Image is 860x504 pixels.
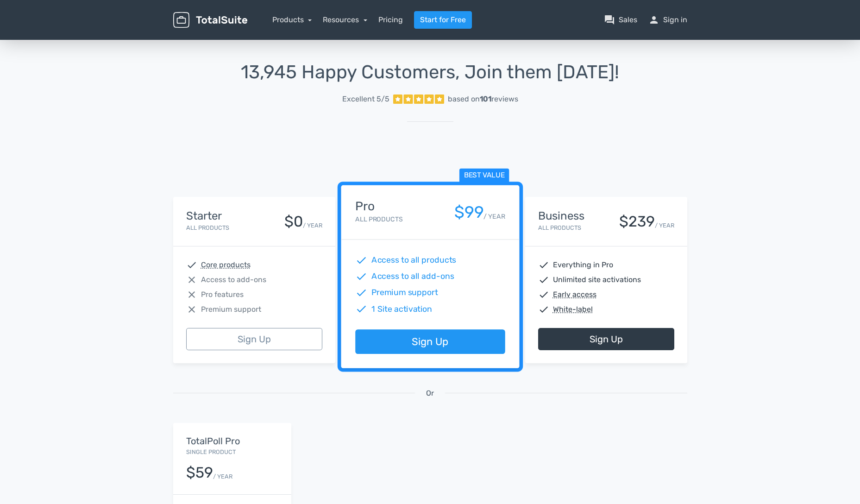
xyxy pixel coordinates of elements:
[355,254,367,266] span: check
[371,254,456,266] span: Access to all products
[553,304,593,315] abbr: White-label
[272,15,312,24] a: Products
[648,14,687,25] a: personSign in
[355,271,367,283] span: check
[655,221,674,230] small: / YEAR
[201,274,266,285] span: Access to add-ons
[186,274,197,285] span: close
[186,259,197,271] span: check
[173,12,247,28] img: TotalSuite for WordPress
[648,14,659,25] span: person
[538,259,549,271] span: check
[553,259,613,271] span: Everything in Pro
[355,303,367,315] span: check
[186,436,278,446] h5: TotalPoll Pro
[538,274,549,285] span: check
[538,224,581,231] small: All Products
[173,90,687,108] a: Excellent 5/5 based on101reviews
[355,287,367,299] span: check
[553,274,641,285] span: Unlimited site activations
[186,210,229,222] h4: Starter
[483,212,505,221] small: / YEAR
[186,465,213,481] div: $59
[201,304,261,315] span: Premium support
[538,304,549,315] span: check
[186,448,236,455] small: Single Product
[186,328,322,350] a: Sign Up
[538,328,674,350] a: Sign Up
[284,214,303,230] div: $0
[538,289,549,300] span: check
[480,94,491,103] strong: 101
[213,472,232,481] small: / YEAR
[186,304,197,315] span: close
[201,259,251,271] abbr: Core products
[201,289,244,300] span: Pro features
[355,200,402,213] h4: Pro
[186,224,229,231] small: All Products
[371,303,432,315] span: 1 Site activation
[186,289,197,300] span: close
[454,203,483,221] div: $99
[459,169,509,183] span: Best value
[538,210,584,222] h4: Business
[604,14,637,25] a: question_answerSales
[378,14,403,25] a: Pricing
[371,287,438,299] span: Premium support
[173,62,687,82] h1: 13,945 Happy Customers, Join them [DATE]!
[342,94,389,105] span: Excellent 5/5
[355,215,402,223] small: All Products
[323,15,367,24] a: Resources
[371,271,454,283] span: Access to all add-ons
[355,330,505,354] a: Sign Up
[426,388,434,399] span: Or
[414,11,472,29] a: Start for Free
[619,214,655,230] div: $239
[553,289,596,300] abbr: Early access
[604,14,615,25] span: question_answer
[448,94,518,105] div: based on reviews
[303,221,322,230] small: / YEAR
